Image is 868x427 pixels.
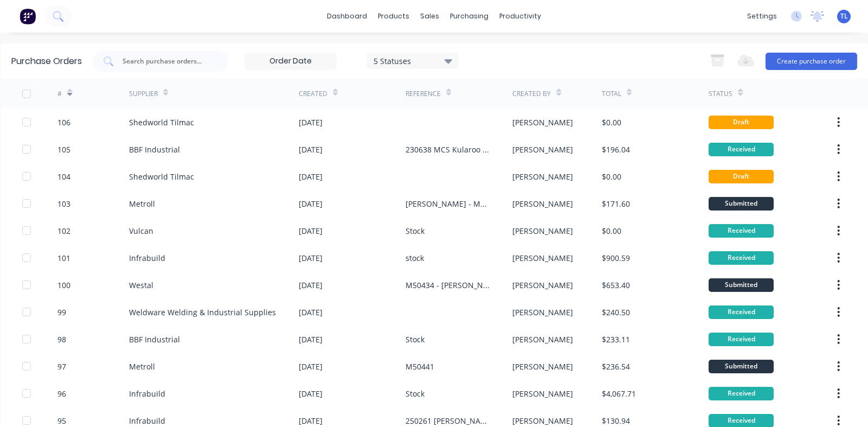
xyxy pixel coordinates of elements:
[57,89,62,99] div: #
[374,55,451,66] div: 5 Statuses
[20,8,36,24] img: Factory
[602,198,630,209] div: $171.60
[299,307,323,318] div: [DATE]
[129,252,165,264] div: Infrabuild
[129,334,180,345] div: BBF Industrial
[512,279,573,291] div: [PERSON_NAME]
[512,144,573,155] div: [PERSON_NAME]
[709,305,774,319] div: Received
[57,117,70,128] div: 106
[709,143,774,156] div: Received
[406,361,434,372] div: M50441
[372,8,415,24] div: products
[245,53,336,69] input: Order Date
[709,251,774,265] div: Received
[57,252,70,264] div: 101
[494,8,546,24] div: productivity
[57,225,70,237] div: 102
[602,334,630,345] div: $233.11
[831,390,857,416] iframe: Intercom live chat
[129,171,194,182] div: Shedworld Tilmac
[406,334,425,345] div: Stock
[766,53,857,70] button: Create purchase order
[602,388,636,399] div: $4,067.71
[602,361,630,372] div: $236.54
[299,225,323,237] div: [DATE]
[57,388,66,399] div: 96
[415,8,445,24] div: sales
[512,198,573,209] div: [PERSON_NAME]
[57,334,66,345] div: 98
[512,388,573,399] div: [PERSON_NAME]
[602,307,630,318] div: $240.50
[57,415,66,426] div: 95
[299,144,323,155] div: [DATE]
[299,334,323,345] div: [DATE]
[406,252,424,264] div: stock
[11,55,82,68] div: Purchase Orders
[129,307,276,318] div: Weldware Welding & Industrial Supplies
[602,225,621,237] div: $0.00
[602,171,621,182] div: $0.00
[512,89,551,99] div: Created By
[709,170,774,183] div: Draft
[512,307,573,318] div: [PERSON_NAME]
[129,415,165,426] div: Infrabuild
[512,225,573,237] div: [PERSON_NAME]
[129,117,194,128] div: Shedworld Tilmac
[406,144,491,155] div: 230638 MCS Kularoo Drive
[512,415,573,426] div: [PERSON_NAME]
[299,198,323,209] div: [DATE]
[57,279,70,291] div: 100
[406,225,425,237] div: Stock
[129,198,155,209] div: Metroll
[709,89,732,99] div: Status
[129,279,153,291] div: Westal
[299,361,323,372] div: [DATE]
[322,8,372,24] a: dashboard
[512,252,573,264] div: [PERSON_NAME]
[709,333,774,346] div: Received
[709,360,774,373] div: Submitted
[299,388,323,399] div: [DATE]
[512,334,573,345] div: [PERSON_NAME]
[709,197,774,211] div: Submitted
[299,89,327,99] div: Created
[406,415,491,426] div: 250261 [PERSON_NAME]
[57,307,66,318] div: 99
[602,144,630,155] div: $196.04
[129,388,165,399] div: Infrabuild
[445,8,494,24] div: purchasing
[299,252,323,264] div: [DATE]
[406,279,491,291] div: M50434 - [PERSON_NAME]
[406,89,441,99] div: Reference
[742,8,782,24] div: settings
[709,387,774,400] div: Received
[129,144,180,155] div: BBF Industrial
[57,144,70,155] div: 105
[57,361,66,372] div: 97
[129,361,155,372] div: Metroll
[512,171,573,182] div: [PERSON_NAME]
[602,279,630,291] div: $653.40
[602,415,630,426] div: $130.94
[299,171,323,182] div: [DATE]
[602,252,630,264] div: $900.59
[512,117,573,128] div: [PERSON_NAME]
[57,198,70,209] div: 103
[299,415,323,426] div: [DATE]
[709,224,774,238] div: Received
[709,116,774,129] div: Draft
[406,388,425,399] div: Stock
[840,11,848,21] span: TL
[602,89,621,99] div: Total
[512,361,573,372] div: [PERSON_NAME]
[709,278,774,292] div: Submitted
[602,117,621,128] div: $0.00
[57,171,70,182] div: 104
[299,117,323,128] div: [DATE]
[299,279,323,291] div: [DATE]
[406,198,491,209] div: [PERSON_NAME] - M50450
[129,225,153,237] div: Vulcan
[121,56,211,67] input: Search purchase orders...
